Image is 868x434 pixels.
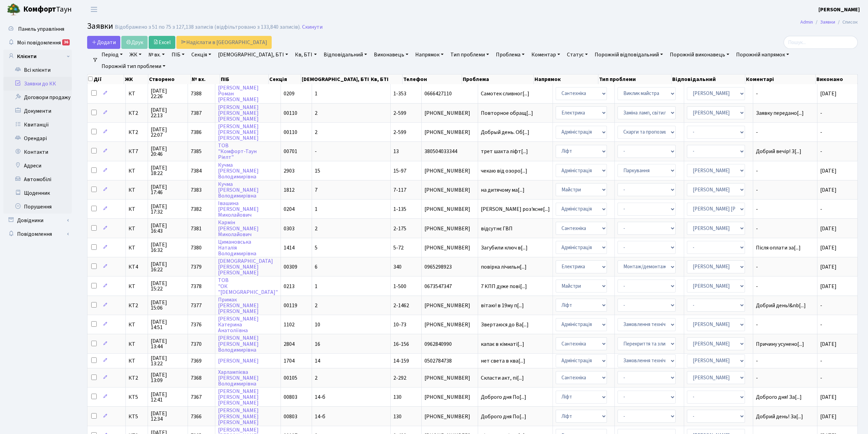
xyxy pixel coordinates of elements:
[92,39,116,46] span: Додати
[215,49,291,60] a: [DEMOGRAPHIC_DATA], БТІ
[756,168,814,174] span: -
[756,91,814,96] span: -
[820,283,837,290] span: [DATE]
[301,74,370,84] th: [DEMOGRAPHIC_DATA], БТІ
[481,302,524,309] span: вітаю! в 19му п[...]
[128,130,145,135] span: КТ2
[820,393,837,401] span: [DATE]
[424,375,475,381] span: [PHONE_NUMBER]
[481,167,527,175] span: чекаю від озоро[...]
[127,49,144,60] a: ЖК
[424,341,475,347] span: 0962840990
[218,180,259,200] a: Кучма[PERSON_NAME]Володимирівна
[835,18,858,26] li: Список
[191,413,202,420] span: 7366
[756,206,814,212] span: -
[424,187,475,193] span: [PHONE_NUMBER]
[23,4,56,15] b: Комфорт
[128,110,145,116] span: КТ2
[151,127,185,138] span: [DATE] 22:07
[393,374,406,382] span: 2-292
[481,244,528,252] span: Загубили ключ в[...]
[128,226,145,231] span: КТ
[598,74,672,84] th: Тип проблеми
[128,206,145,212] span: КТ
[3,214,72,227] a: Довідники
[128,91,145,96] span: КТ
[393,263,402,271] span: 340
[3,36,72,50] a: Мої повідомлення36
[820,244,837,252] span: [DATE]
[191,205,202,213] span: 7382
[191,340,202,348] span: 7370
[128,358,145,364] span: КТ
[481,357,525,365] span: нет света в ква[...]
[191,90,202,97] span: 7388
[124,74,148,84] th: ЖК
[151,146,185,157] span: [DATE] 20:46
[148,74,191,84] th: Створено
[448,49,492,60] a: Тип проблеми
[151,281,185,291] span: [DATE] 15:22
[393,413,402,420] span: 130
[424,322,475,327] span: [PHONE_NUMBER]
[393,205,406,213] span: 1-135
[99,60,168,72] a: Порожній тип проблеми
[820,340,837,348] span: [DATE]
[424,206,475,212] span: [PHONE_NUMBER]
[315,374,317,382] span: 2
[756,109,804,117] span: Заявку передано[...]
[17,39,61,46] span: Мої повідомлення
[218,84,259,103] a: [PERSON_NAME]Роман[PERSON_NAME]
[756,302,806,309] span: Добрий день!&nb[...]
[151,319,185,330] span: [DATE] 14:51
[756,284,814,289] span: -
[818,5,860,14] a: [PERSON_NAME]
[128,303,145,308] span: КТ2
[424,110,475,116] span: [PHONE_NUMBER]
[151,88,185,99] span: [DATE] 22:26
[315,225,317,232] span: 2
[3,132,72,145] a: Орендарі
[424,245,475,250] span: [PHONE_NUMBER]
[756,148,801,155] span: Добрий вечір! З[...]
[218,315,259,334] a: [PERSON_NAME]КатеринаАнатоліївна
[756,226,814,231] span: -
[151,165,185,176] span: [DATE] 18:22
[820,90,837,97] span: [DATE]
[820,263,837,271] span: [DATE]
[128,149,145,154] span: КТ7
[191,74,220,84] th: № вх.
[462,74,534,84] th: Проблема
[3,186,72,200] a: Щоденник
[424,303,475,308] span: [PHONE_NUMBER]
[191,302,202,309] span: 7377
[151,355,185,366] span: [DATE] 13:22
[315,413,325,420] span: 14-б
[151,184,185,195] span: [DATE] 17:46
[284,263,297,271] span: 00309
[284,283,295,290] span: 0213
[493,49,527,60] a: Проблема
[191,263,202,271] span: 7379
[820,413,837,420] span: [DATE]
[481,226,550,231] span: відсутнє ГВП
[756,130,814,135] span: -
[315,128,317,136] span: 2
[315,109,317,117] span: 2
[315,244,317,252] span: 5
[3,159,72,173] a: Адреси
[3,145,72,159] a: Контакти
[218,257,273,276] a: [DEMOGRAPHIC_DATA][PERSON_NAME][PERSON_NAME]
[820,357,822,365] span: -
[424,414,475,419] span: [PHONE_NUMBER]
[151,372,185,383] span: [DATE] 13:09
[284,109,297,117] span: 00110
[315,205,317,213] span: 1
[284,148,297,155] span: 00701
[820,374,822,382] span: -
[393,167,406,175] span: 15-97
[315,186,317,194] span: 7
[115,24,301,30] div: Відображено з 51 по 75 з 127,138 записів (відфільтровано з 133,840 записів).
[191,128,202,136] span: 7386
